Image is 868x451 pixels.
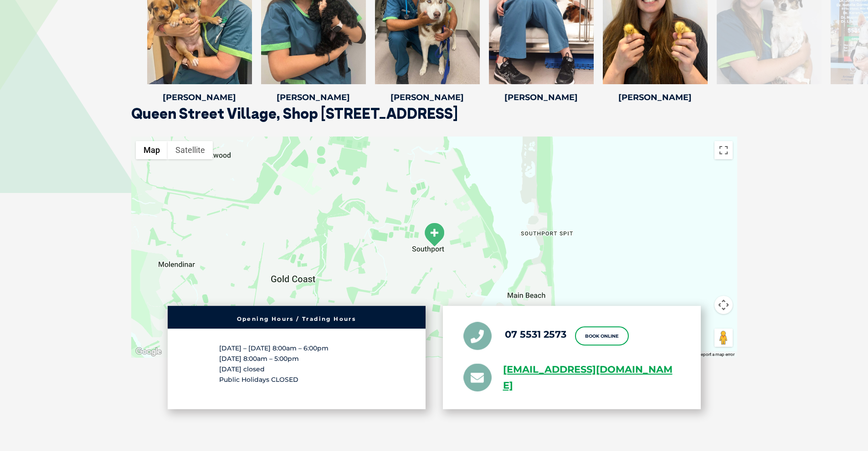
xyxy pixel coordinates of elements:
a: [EMAIL_ADDRESS][DOMAIN_NAME] [503,362,680,394]
h4: [PERSON_NAME] [603,93,708,101]
h4: [PERSON_NAME] [261,93,366,101]
button: Map camera controls [714,296,733,314]
p: [DATE] – [DATE] 8:00am – 6:00pm [DATE] 8:00am – 5:00pm [DATE] closed Public Holidays CLOSED [219,343,374,385]
h4: [PERSON_NAME] [375,93,480,101]
a: Book Online [575,326,629,345]
h4: [PERSON_NAME] [489,93,594,101]
button: Toggle fullscreen view [714,141,733,159]
a: 07 5531 2573 [505,329,566,340]
h4: [PERSON_NAME] [147,93,252,101]
h6: Opening Hours / Trading Hours [172,316,421,322]
button: Show satellite imagery [168,141,213,159]
button: Show street map [136,141,168,159]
